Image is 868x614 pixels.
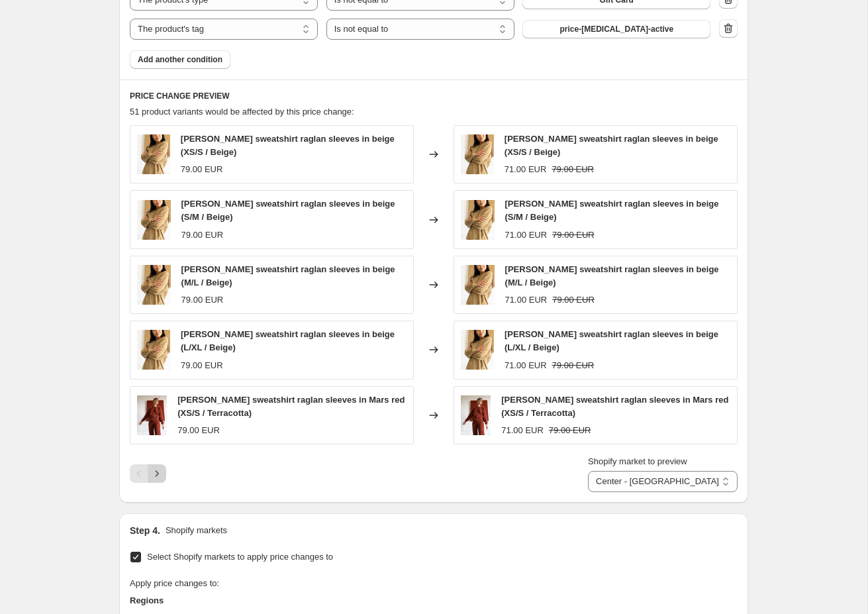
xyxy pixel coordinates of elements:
img: gw07-05-xss-gilda-terry-sweatshirt-raglan-sleeves-in-beige-713972_80x.jpg [461,265,495,305]
p: Shopify markets [166,524,227,537]
img: gw07-05-xss-gilda-terry-sweatshirt-raglan-sleeves-in-beige-713972_80x.jpg [461,134,494,174]
div: 79.00 EUR [177,424,220,437]
img: gw07-05-xss-gilda-terry-sweatshirt-raglan-sleeves-in-beige-713972_80x.jpg [461,200,495,240]
span: [PERSON_NAME] sweatshirt raglan sleeves in beige (XS/S / Beige) [505,134,718,157]
strike: 79.00 EUR [549,424,591,437]
span: Add another condition [138,54,222,65]
button: Add another condition [130,50,230,69]
span: [PERSON_NAME] sweatshirt raglan sleeves in Mars red (XS/S / Terracotta) [177,395,405,418]
span: 51 product variants would be affected by this price change: [130,107,354,117]
strike: 79.00 EUR [552,359,595,372]
img: gw07-05-xss-gilda-terry-sweatshirt-raglan-sleeves-in-beige-713972_80x.jpg [137,265,171,305]
div: 71.00 EUR [505,293,548,307]
img: gw07-05-xss-gilda-terry-sweatshirt-raglan-sleeves-in-beige-713972_80x.jpg [137,200,171,240]
span: [PERSON_NAME] sweatshirt raglan sleeves in beige (L/XL / Beige) [181,329,395,352]
div: 71.00 EUR [501,424,544,437]
img: gw07-05-xss-gilda-terry-sweatshirt-raglan-sleeves-in-beige-713972_80x.jpg [461,330,494,370]
span: [PERSON_NAME] sweatshirt raglan sleeves in beige (M/L / Beige) [181,264,395,287]
div: 79.00 EUR [181,359,223,372]
button: price-[MEDICAL_DATA]-active [522,20,710,38]
span: price-[MEDICAL_DATA]-active [559,24,673,34]
span: Select Shopify markets to apply price changes to [147,552,333,562]
nav: Pagination [130,464,166,483]
img: gw07-06-xss-gilda-terry-sweatshirt-raglan-sleeves-in-mars-red-697169_80x.jpg [461,395,491,435]
div: 71.00 EUR [505,229,548,242]
div: 79.00 EUR [181,293,224,307]
div: 79.00 EUR [181,229,224,242]
span: [PERSON_NAME] sweatshirt raglan sleeves in Mars red (XS/S / Terracotta) [501,395,728,418]
img: gw07-06-xss-gilda-terry-sweatshirt-raglan-sleeves-in-mars-red-697169_80x.jpg [137,395,167,435]
strike: 79.00 EUR [552,229,595,242]
div: 71.00 EUR [505,163,547,176]
div: 79.00 EUR [181,163,223,176]
div: 71.00 EUR [505,359,547,372]
span: [PERSON_NAME] sweatshirt raglan sleeves in beige (L/XL / Beige) [505,329,718,352]
h6: PRICE CHANGE PREVIEW [130,91,738,101]
button: Next [148,464,166,483]
span: [PERSON_NAME] sweatshirt raglan sleeves in beige (S/M / Beige) [181,199,395,222]
strike: 79.00 EUR [552,293,595,307]
span: [PERSON_NAME] sweatshirt raglan sleeves in beige (S/M / Beige) [505,199,719,222]
span: Apply price changes to: [130,578,219,588]
h3: Regions [130,594,381,607]
img: gw07-05-xss-gilda-terry-sweatshirt-raglan-sleeves-in-beige-713972_80x.jpg [137,134,170,174]
h2: Step 4. [130,524,160,537]
strike: 79.00 EUR [552,163,594,176]
span: [PERSON_NAME] sweatshirt raglan sleeves in beige (M/L / Beige) [505,264,719,287]
span: Shopify market to preview [588,456,687,466]
img: gw07-05-xss-gilda-terry-sweatshirt-raglan-sleeves-in-beige-713972_80x.jpg [137,330,170,370]
span: [PERSON_NAME] sweatshirt raglan sleeves in beige (XS/S / Beige) [181,134,395,157]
